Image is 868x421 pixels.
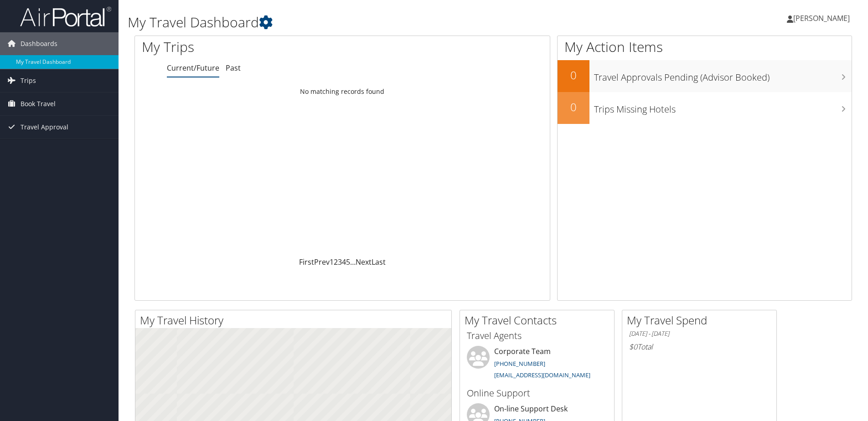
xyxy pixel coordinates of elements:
[629,342,770,352] h6: Total
[494,359,545,368] a: [PHONE_NUMBER]
[21,116,68,139] span: Travel Approval
[135,83,550,100] td: No matching records found
[314,257,330,267] a: Prev
[467,329,607,342] h3: Travel Agents
[594,67,852,84] h3: Travel Approvals Pending (Advisor Booked)
[142,37,370,56] h1: My Trips
[342,257,346,267] a: 4
[20,6,111,27] img: airportal-logo.png
[462,346,612,383] li: Corporate Team
[787,5,859,32] a: [PERSON_NAME]
[167,63,219,73] a: Current/Future
[627,313,776,328] h2: My Travel Spend
[128,13,615,32] h1: My Travel Dashboard
[629,342,637,352] span: $0
[330,257,334,267] a: 1
[21,32,57,55] span: Dashboards
[558,60,852,92] a: 0Travel Approvals Pending (Advisor Booked)
[494,371,590,379] a: [EMAIL_ADDRESS][DOMAIN_NAME]
[558,99,589,115] h2: 0
[140,313,451,328] h2: My Travel History
[467,387,607,400] h3: Online Support
[334,257,338,267] a: 2
[299,257,314,267] a: First
[558,67,589,83] h2: 0
[226,63,241,73] a: Past
[356,257,372,267] a: Next
[338,257,342,267] a: 3
[21,92,56,115] span: Book Travel
[372,257,386,267] a: Last
[21,69,36,92] span: Trips
[350,257,356,267] span: …
[346,257,350,267] a: 5
[558,92,852,124] a: 0Trips Missing Hotels
[465,313,614,328] h2: My Travel Contacts
[629,329,770,338] h6: [DATE] - [DATE]
[594,98,852,116] h3: Trips Missing Hotels
[558,37,852,56] h1: My Action Items
[793,13,850,23] span: [PERSON_NAME]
